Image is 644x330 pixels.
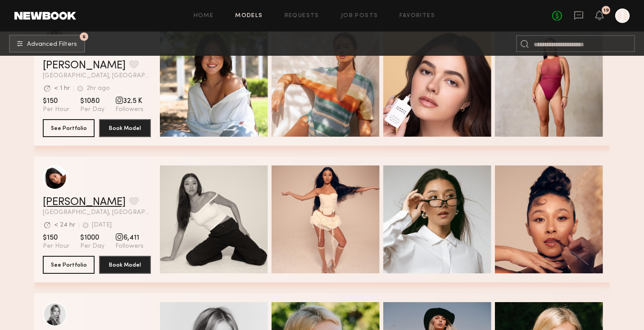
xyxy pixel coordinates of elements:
[27,41,77,48] span: Advanced Filters
[43,256,95,274] button: See Portfolio
[54,85,70,92] div: < 1 hr
[341,13,378,19] a: Job Posts
[235,13,263,19] a: Models
[115,242,144,250] span: Followers
[43,197,126,208] a: [PERSON_NAME]
[43,210,151,216] span: [GEOGRAPHIC_DATA], [GEOGRAPHIC_DATA]
[92,222,112,228] div: [DATE]
[54,222,75,228] div: < 24 hr
[82,35,86,39] span: 6
[43,73,151,79] span: [GEOGRAPHIC_DATA], [GEOGRAPHIC_DATA]
[115,97,144,106] span: 32.5 K
[603,8,609,13] div: 19
[9,35,85,53] button: 6Advanced Filters
[43,233,69,242] span: $150
[43,60,126,71] a: [PERSON_NAME]
[80,97,104,106] span: $1080
[80,242,104,250] span: Per Day
[80,106,104,114] span: Per Day
[115,106,144,114] span: Followers
[80,233,104,242] span: $1000
[399,13,435,19] a: Favorites
[43,97,69,106] span: $150
[194,13,214,19] a: Home
[285,13,319,19] a: Requests
[99,256,151,274] button: Book Model
[86,85,110,92] div: 2hr ago
[99,119,151,137] button: Book Model
[43,119,95,137] button: See Portfolio
[43,106,69,114] span: Per Hour
[615,9,630,23] a: J
[115,233,144,242] span: 6,411
[43,242,69,250] span: Per Hour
